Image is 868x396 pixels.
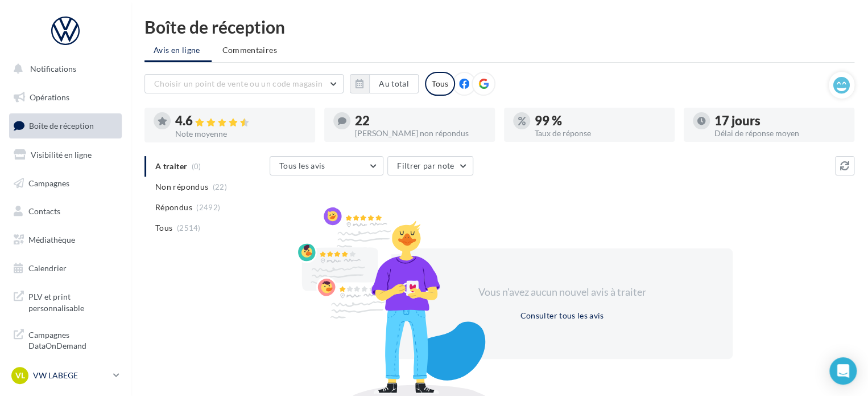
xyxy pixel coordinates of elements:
button: Notifications [7,57,119,81]
span: Campagnes DataOnDemand [28,327,117,352]
span: Répondus [155,202,192,213]
span: (2514) [177,223,201,232]
div: Note moyenne [175,130,306,138]
span: Choisir un point de vente ou un code magasin [154,79,323,88]
a: Opérations [7,85,124,109]
a: Visibilité en ligne [7,143,124,167]
span: Contacts [28,206,60,216]
div: 17 jours [714,115,845,127]
button: Consulter tous les avis [515,309,608,322]
button: Au total [350,74,419,93]
span: Notifications [30,64,76,74]
div: Vous n'avez aucun nouvel avis à traiter [464,285,660,300]
span: Tous les avis [279,161,325,170]
div: 4.6 [175,115,306,128]
a: Contacts [7,199,124,223]
a: Campagnes [7,172,124,195]
div: Boîte de réception [144,18,854,35]
button: Filtrer par note [387,156,473,175]
a: Campagnes DataOnDemand [7,322,124,356]
a: VL VW LABEGE [9,365,122,386]
button: Au total [369,74,419,93]
span: Médiathèque [28,235,75,244]
div: Délai de réponse moyen [714,129,845,137]
button: Tous les avis [270,156,383,175]
span: Opérations [30,92,69,102]
a: PLV et print personnalisable [7,284,124,318]
span: Tous [155,222,172,234]
span: Campagnes [28,178,69,187]
div: 22 [355,115,486,127]
div: 99 % [535,115,666,127]
div: Taux de réponse [535,129,666,137]
span: Boîte de réception [29,121,94,130]
span: Commentaires [222,45,277,55]
span: VL [15,370,25,381]
span: (2492) [196,203,220,212]
span: (22) [213,182,227,191]
span: PLV et print personnalisable [28,289,117,313]
span: Visibilité en ligne [31,150,92,160]
button: Choisir un point de vente ou un code magasin [144,74,344,93]
a: Calendrier [7,256,124,280]
p: VW LABEGE [33,370,109,381]
div: Tous [425,72,455,96]
span: Calendrier [28,263,67,273]
a: Boîte de réception [7,113,124,138]
div: Open Intercom Messenger [829,357,857,385]
span: Non répondus [155,181,208,193]
div: [PERSON_NAME] non répondus [355,129,486,137]
a: Médiathèque [7,228,124,252]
